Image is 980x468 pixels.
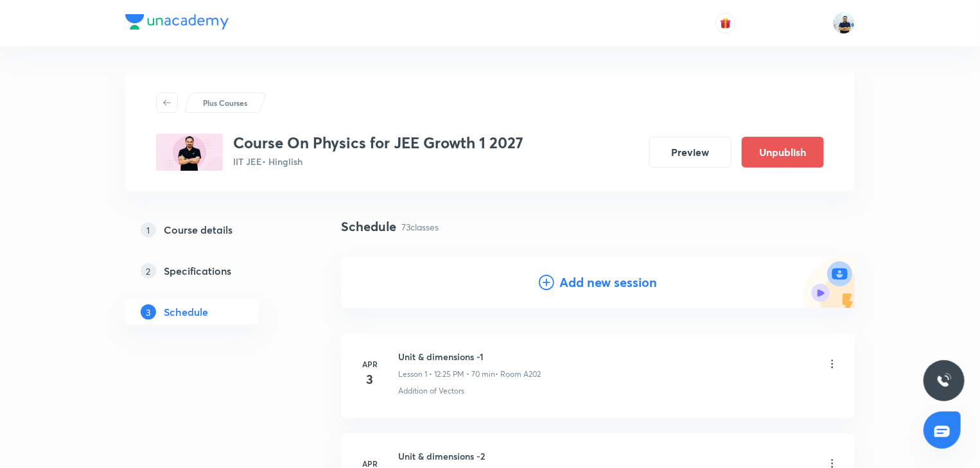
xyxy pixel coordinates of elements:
[936,373,952,388] img: ttu
[803,257,855,308] img: Add
[357,370,383,389] h4: 3
[125,14,229,33] a: Company Logo
[398,449,542,463] h6: Unit & dimensions -2
[141,304,156,320] p: 3
[495,368,541,380] p: • Room A202
[649,137,731,168] button: Preview
[203,97,247,108] p: Plus Courses
[742,137,824,168] button: Unpublish
[715,13,736,33] button: avatar
[401,220,439,234] p: 73 classes
[164,304,208,320] h5: Schedule
[125,14,229,30] img: Company Logo
[398,385,464,397] p: Addition of Vectors
[233,134,523,152] h3: Course On Physics for JEE Growth 1 2027
[125,258,300,284] a: 2Specifications
[559,273,657,292] h4: Add new session
[833,12,855,34] img: URVIK PATEL
[141,263,156,279] p: 2
[164,222,232,238] h5: Course details
[141,222,156,238] p: 1
[398,368,495,380] p: Lesson 1 • 12:25 PM • 70 min
[357,358,383,370] h6: Apr
[341,217,396,236] h4: Schedule
[156,134,223,171] img: 7640aea118384601a1f2e8fdcc8886a0.jpg
[233,155,523,168] p: IIT JEE • Hinglish
[398,350,541,363] h6: Unit & dimensions -1
[720,17,731,29] img: avatar
[164,263,231,279] h5: Specifications
[125,217,300,243] a: 1Course details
